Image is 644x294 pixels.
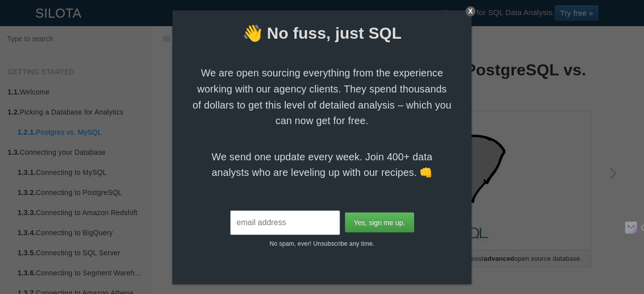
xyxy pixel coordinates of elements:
[345,213,414,233] input: Yes, sign me up.
[192,65,451,129] span: We are open sourcing everything from the experience working with our agency clients. They spend t...
[465,6,475,16] div: X
[230,210,340,234] input: email address
[173,22,472,45] span: 👋 No fuss, just SQL
[192,148,451,180] span: We send one update every week. Join 400+ data analysts who are leveling up with our recipes. 👊
[173,234,472,248] p: No spam, ever! Unsubscribe any time.
[594,244,632,282] iframe: Drift Widget Chat Controller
